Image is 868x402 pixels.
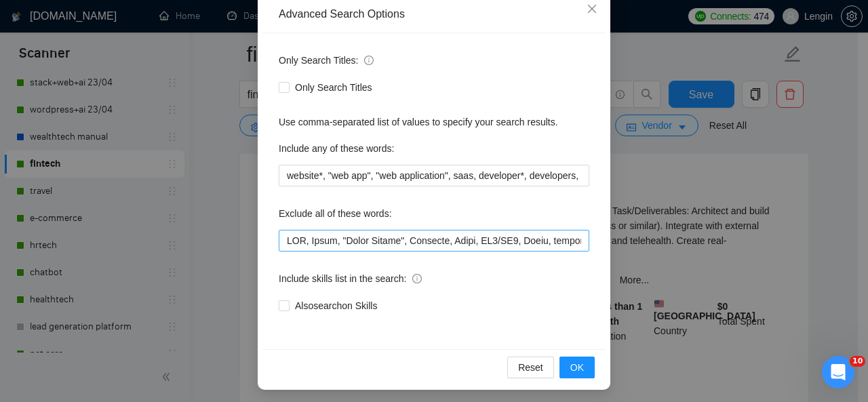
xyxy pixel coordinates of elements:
span: Include skills list in the search: [279,271,422,286]
span: info-circle [364,56,374,65]
button: OK [559,357,595,378]
span: 10 [850,356,865,367]
label: Exclude all of these words: [279,203,392,224]
span: close [587,3,597,14]
span: Also search on Skills [290,298,382,313]
div: Use comma-separated list of values to specify your search results. [279,115,589,129]
span: Only Search Titles [290,80,378,95]
span: Reset [518,360,543,375]
button: Reset [507,357,554,378]
iframe: Intercom live chat [822,356,854,388]
label: Include any of these words: [279,138,394,159]
span: Only Search Titles: [279,53,374,68]
div: Advanced Search Options [279,7,589,22]
span: info-circle [412,274,422,283]
span: OK [570,360,584,375]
